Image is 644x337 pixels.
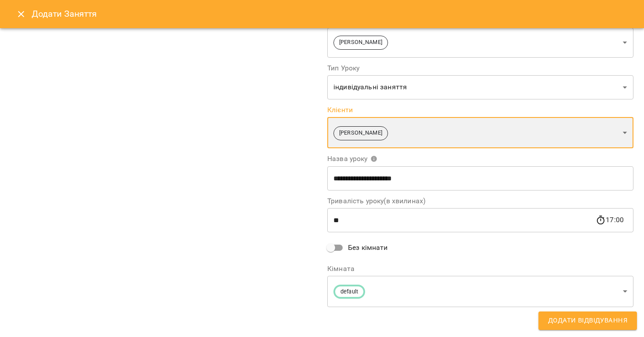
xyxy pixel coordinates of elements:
[11,4,32,25] button: Close
[327,106,633,114] label: Клієнти
[327,265,633,272] label: Кімната
[334,38,388,47] span: [PERSON_NAME]
[327,155,377,162] span: Назва уроку
[327,276,633,307] div: default
[327,65,633,72] label: Тип Уроку
[335,288,363,296] span: default
[348,242,388,253] span: Без кімнати
[370,155,377,162] svg: Вкажіть назву уроку або виберіть клієнтів
[334,129,388,137] span: [PERSON_NAME]
[327,27,633,58] div: [PERSON_NAME]
[548,315,627,326] span: Додати Відвідування
[327,117,633,148] div: [PERSON_NAME]
[32,7,633,21] h6: Додати Заняття
[327,198,633,205] label: Тривалість уроку(в хвилинах)
[327,75,633,100] div: індивідуальні заняття
[538,311,637,330] button: Додати Відвідування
